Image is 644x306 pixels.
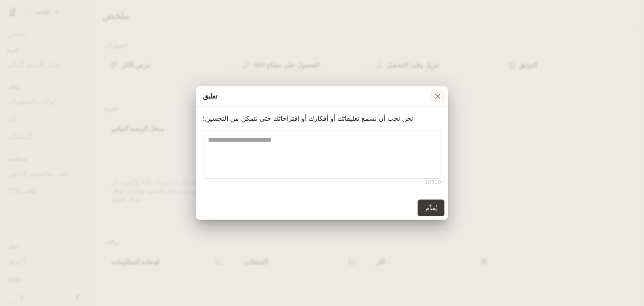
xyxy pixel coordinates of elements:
[426,204,437,211] font: يُقدِّم
[203,92,217,100] font: تعليق
[424,179,428,185] font: 0
[428,179,429,185] font: /
[418,200,444,216] button: يُقدِّم
[203,114,413,122] font: نحن نحب أن نسمع تعليقاتك أو أفكارك أو اقتراحاتك حتى نتمكن من التحسين!
[429,179,441,185] font: 1500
